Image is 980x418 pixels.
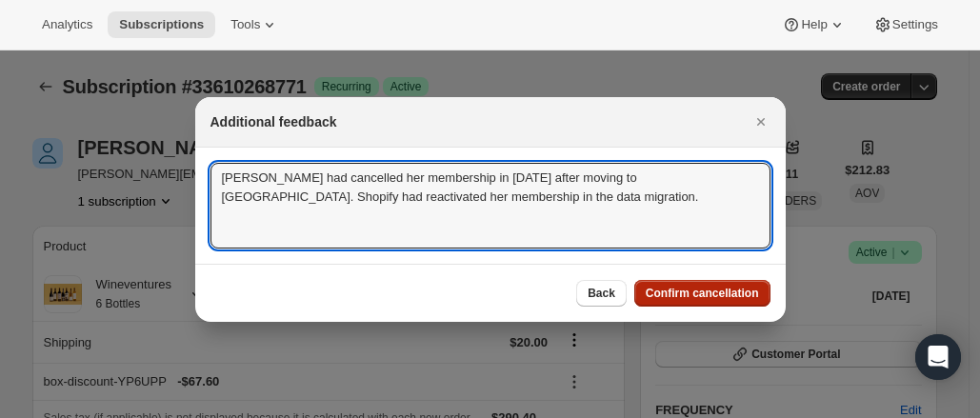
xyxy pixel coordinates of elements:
button: Analytics [30,11,104,38]
button: Close [748,109,774,135]
button: Back [576,280,627,307]
button: Tools [219,11,290,38]
div: Open Intercom Messenger [915,334,961,380]
span: Back [588,286,615,301]
span: Analytics [42,17,92,32]
span: Subscriptions [119,17,204,32]
span: Confirm cancellation [646,286,759,301]
h2: Additional feedback [210,112,337,131]
span: Settings [892,17,938,32]
button: Settings [862,11,950,38]
button: Confirm cancellation [634,280,770,307]
textarea: [PERSON_NAME] had cancelled her membership in [DATE] after moving to [GEOGRAPHIC_DATA]. Shopify h... [210,163,770,249]
button: Subscriptions [108,11,215,38]
span: Tools [230,17,260,32]
span: Help [801,17,827,32]
button: Help [770,11,857,38]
